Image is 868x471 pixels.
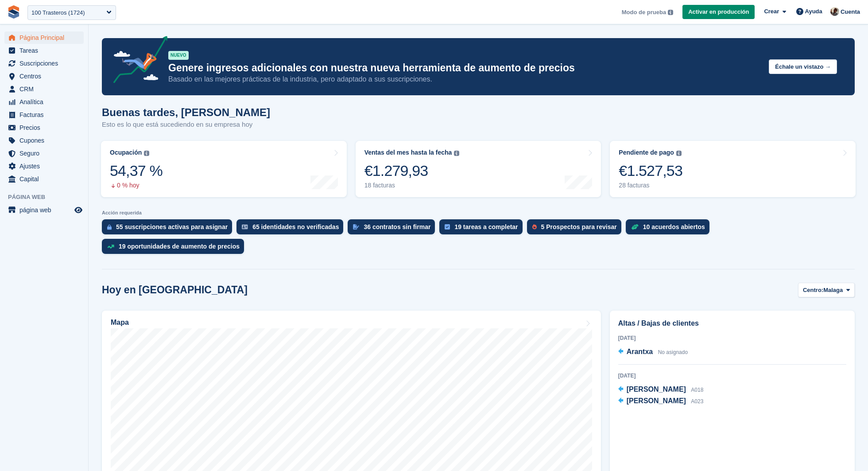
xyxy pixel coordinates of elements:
[106,36,168,86] img: price-adjustments-announcement-icon-8257ccfd72463d97f412b2fc003d46551f7dbcb40ab6d574587a9cd5c0d94...
[4,83,84,95] a: menu
[107,245,114,249] img: price_increase_opportunities-93ffe204e8149a01c8c9dc8f82e8f89637d9d84a8eef4429ea346261dce0b2c0.svg
[102,219,236,239] a: 55 suscripciones activas para asignar
[4,134,84,147] a: menu
[348,219,439,239] a: 36 contratos sin firmar
[31,8,85,17] div: 100 Trasteros (1724)
[110,149,142,156] div: Ocupación
[168,74,762,84] p: Basado en las mejores prácticas de la industria, pero adaptado a sus suscripciones.
[658,349,688,355] span: No asignado
[364,223,430,230] div: 36 contratos sin firmar
[168,51,189,60] div: NUEVO
[4,121,84,134] a: menu
[4,70,84,82] a: menu
[107,224,112,230] img: active_subscription_to_allocate_icon-d502201f5373d7db506a760aba3b589e785aa758c864c3986d89f69b8ff3...
[618,384,704,396] a: [PERSON_NAME] A018
[19,31,73,44] span: Página Principal
[769,59,837,74] button: Échale un vistazo →
[19,147,73,160] span: Seguro
[102,239,248,258] a: 19 oportunidades de aumento de precios
[144,151,149,156] img: icon-info-grey-7440780725fd019a000dd9b08b2336e03edf1995a4989e88bcd33f0948082b44.svg
[682,5,755,19] a: Activar en producción
[643,223,705,230] div: 10 acuerdos abiertos
[102,284,248,296] h2: Hoy en [GEOGRAPHIC_DATA]
[618,396,704,407] a: [PERSON_NAME] A023
[532,224,537,230] img: prospect-51fa495bee0391a8d652442698ab0144808aea92771e9ea1ae160a38d050c398.svg
[627,348,653,355] span: Arantxa
[19,134,73,147] span: Cupones
[168,62,762,74] p: Genere ingresos adicionales con nuestra nueva herramienta de aumento de precios
[119,243,240,250] div: 19 oportunidades de aumento de precios
[618,334,846,342] div: [DATE]
[4,173,84,185] a: menu
[627,385,686,393] span: [PERSON_NAME]
[4,57,84,70] a: menu
[618,318,846,329] h2: Altas / Bajas de clientes
[823,286,843,295] span: Malaga
[110,162,163,180] div: 54,37 %
[19,83,73,95] span: CRM
[454,151,459,156] img: icon-info-grey-7440780725fd019a000dd9b08b2336e03edf1995a4989e88bcd33f0948082b44.svg
[439,219,527,239] a: 19 tareas a completar
[4,204,84,216] a: menú
[364,162,460,180] div: €1.279,93
[111,319,129,327] h2: Mapa
[527,219,626,239] a: 5 Prospectos para revisar
[454,223,518,230] div: 19 tareas a completar
[353,224,359,230] img: contract_signature_icon-13c848040528278c33f63329250d36e43548de30e8caae1d1a13099fd9432cc5.svg
[7,5,20,19] img: stora-icon-8386f47178a22dfd0bd8f6a31ec36ba5ce8667c1dd55bd0f319d3a0aa187defe.svg
[627,397,686,405] span: [PERSON_NAME]
[242,224,248,230] img: verify_identity-adf6edd0f0f0b5bbfe63781bf79b02c33cf7c696d77639b501bdc392416b5a36.svg
[252,223,339,230] div: 65 identidades no verificadas
[688,8,749,16] span: Activar en producción
[4,147,84,160] a: menu
[622,8,666,17] span: Modo de prueba
[236,219,348,239] a: 65 identidades no verificadas
[19,121,73,134] span: Precios
[4,109,84,121] a: menu
[4,160,84,172] a: menu
[110,182,163,189] div: 0 % hoy
[691,387,703,393] span: A018
[19,109,73,121] span: Facturas
[619,149,674,156] div: Pendiente de pago
[364,149,452,156] div: Ventas del mes hasta la fecha
[8,193,88,202] span: Página web
[19,204,73,216] span: página web
[102,120,270,130] p: Esto es lo que está sucediendo en su empresa hoy
[619,182,682,189] div: 28 facturas
[101,141,347,197] a: Ocupación 54,37 % 0 % hoy
[4,44,84,57] a: menu
[19,70,73,82] span: Centros
[764,7,779,16] span: Crear
[618,372,846,380] div: [DATE]
[619,162,682,180] div: €1.527,53
[19,57,73,70] span: Suscripciones
[102,106,270,118] h1: Buenas tardes, [PERSON_NAME]
[798,283,855,297] button: Centro: Malaga
[19,44,73,57] span: Tareas
[73,205,84,215] a: Vista previa de la tienda
[631,224,639,230] img: deal-1b604bf984904fb50ccaf53a9ad4b4a5d6e5aea283cecdc64d6e3604feb123c2.svg
[691,398,703,405] span: A023
[445,224,450,230] img: task-75834270c22a3079a89374b754ae025e5fb1db73e45f91037f5363f120a921f8.svg
[19,96,73,108] span: Analítica
[356,141,601,197] a: Ventas del mes hasta la fecha €1.279,93 18 facturas
[4,96,84,108] a: menu
[102,210,855,216] p: Acción requerida
[4,31,84,44] a: menu
[19,160,73,172] span: Ajustes
[610,141,856,197] a: Pendiente de pago €1.527,53 28 facturas
[116,223,228,230] div: 55 suscripciones activas para asignar
[668,10,673,15] img: icon-info-grey-7440780725fd019a000dd9b08b2336e03edf1995a4989e88bcd33f0948082b44.svg
[830,7,839,16] img: Patrick Blanc
[805,7,822,16] span: Ayuda
[364,182,460,189] div: 18 facturas
[19,173,73,185] span: Capital
[618,346,688,358] a: Arantxa No asignado
[626,219,714,239] a: 10 acuerdos abiertos
[541,223,617,230] div: 5 Prospectos para revisar
[676,151,682,156] img: icon-info-grey-7440780725fd019a000dd9b08b2336e03edf1995a4989e88bcd33f0948082b44.svg
[803,286,823,295] span: Centro:
[841,8,860,16] span: Cuenta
